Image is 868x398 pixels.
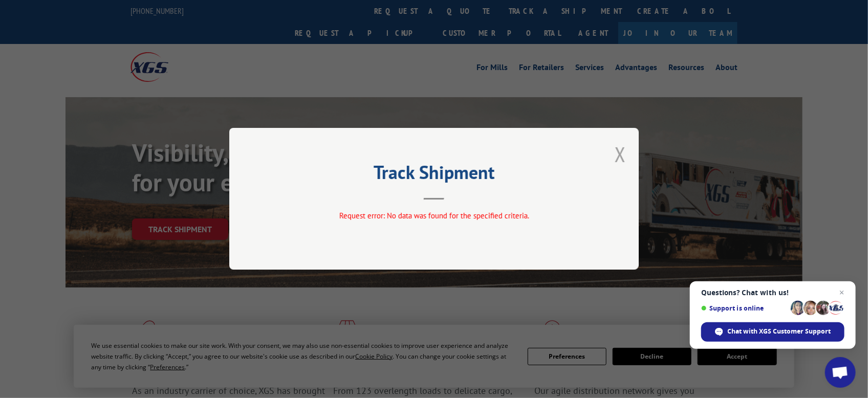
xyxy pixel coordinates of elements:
button: Close modal [615,141,626,168]
span: Support is online [701,304,787,312]
span: Chat with XGS Customer Support [728,327,831,336]
h2: Track Shipment [280,165,588,185]
span: Request error: No data was found for the specified criteria. [339,211,529,221]
span: Questions? Chat with us! [701,289,844,297]
a: Open chat [825,357,856,388]
span: Chat with XGS Customer Support [701,322,844,342]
